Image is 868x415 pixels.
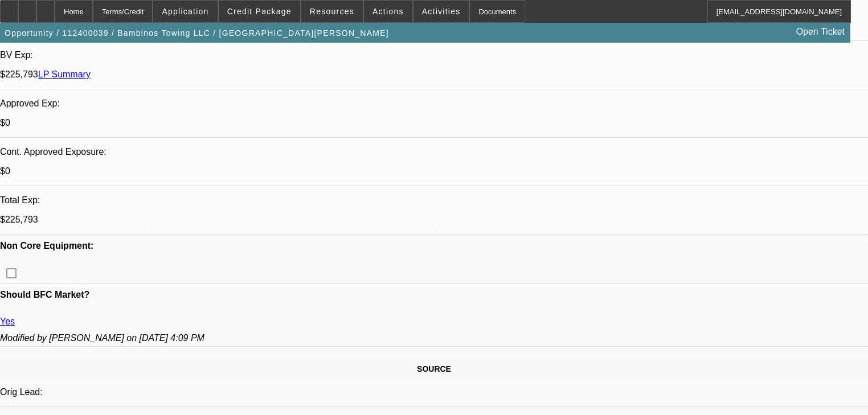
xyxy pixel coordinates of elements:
span: Credit Package [227,7,292,16]
span: SOURCE [417,364,451,373]
button: Application [153,1,217,22]
span: Actions [372,7,404,16]
span: Activities [422,7,461,16]
span: Application [162,7,208,16]
a: Open Ticket [792,22,849,42]
span: Resources [310,7,354,16]
span: Opportunity / 112400039 / Bambinos Towing LLC / [GEOGRAPHIC_DATA][PERSON_NAME] [5,28,389,38]
a: LP Summary [38,69,91,79]
button: Activities [413,1,469,22]
button: Credit Package [219,1,300,22]
button: Actions [364,1,412,22]
button: Resources [301,1,363,22]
